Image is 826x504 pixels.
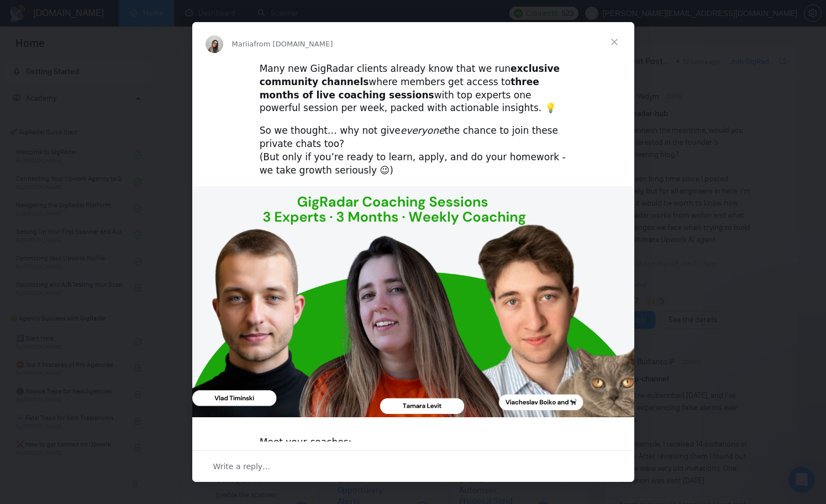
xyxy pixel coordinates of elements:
[260,62,567,115] div: Many new GigRadar clients already know that we run where members get access to with top experts o...
[260,76,539,101] b: three months of live coaching sessions
[206,35,223,53] img: Profile image for Mariia
[401,125,445,136] i: everyone
[594,22,634,62] span: Close
[260,63,560,87] b: exclusive community channels
[232,40,254,48] span: Mariia
[254,40,333,48] span: from [DOMAIN_NAME]
[213,459,271,474] span: Write a reply…
[192,450,634,482] div: Open conversation and reply
[260,124,567,177] div: So we thought… why not give the chance to join these private chats too? (But only if you’re ready...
